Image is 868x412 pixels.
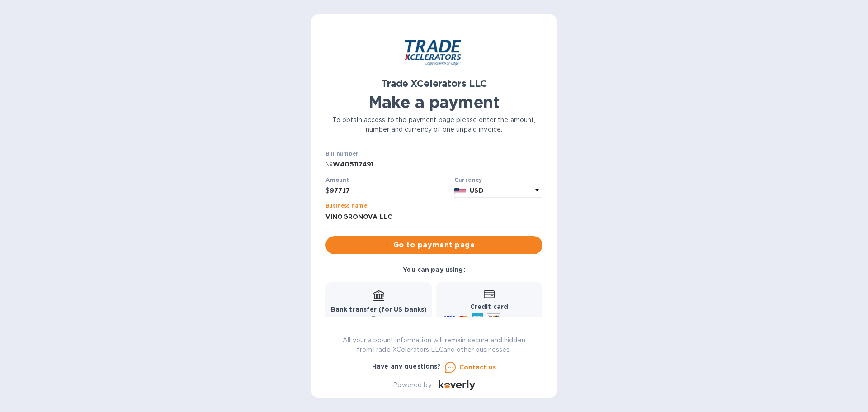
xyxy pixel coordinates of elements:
b: Trade XCelerators LLC [381,78,486,89]
p: № [325,160,333,169]
label: Amount [325,177,349,183]
span: and more... [504,316,537,322]
b: Bank transfer (for US banks) [331,306,427,313]
p: Free [331,314,427,324]
span: Go to payment page [333,240,535,251]
input: 0.00 [330,184,451,198]
h1: Make a payment [325,93,542,112]
p: All your account information will remain secure and hidden from Trade XCelerators LLC and other b... [325,336,542,355]
label: Business name [325,204,367,209]
p: To obtain access to the payment page please enter the amount, number and currency of one unpaid i... [325,115,542,134]
p: $ [325,186,330,195]
input: Enter business name [325,210,542,223]
b: Currency [454,176,482,183]
u: Contact us [459,364,496,371]
img: USD [454,188,467,194]
p: Powered by [393,380,431,390]
label: Bill number [325,152,358,157]
input: Enter bill number [333,158,542,171]
b: Credit card [470,303,508,310]
b: USD [470,187,483,194]
b: You can pay using: [403,266,465,273]
button: Go to payment page [325,236,542,254]
b: Have any questions? [372,363,441,370]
